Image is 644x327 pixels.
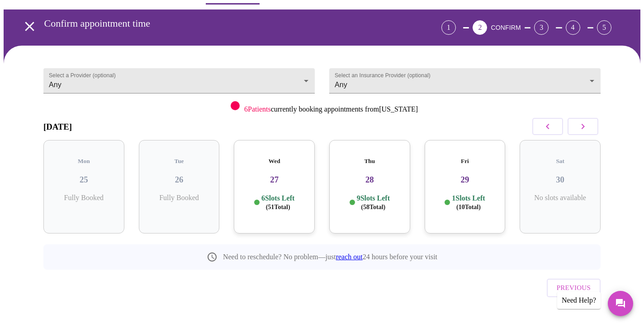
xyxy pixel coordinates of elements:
h5: Mon [51,158,117,165]
div: 5 [597,20,611,35]
h5: Thu [336,158,403,165]
p: currently booking appointments from [US_STATE] [244,105,418,113]
div: 3 [534,20,549,35]
button: Previous [547,279,601,297]
p: 9 Slots Left [357,194,390,211]
p: Need to reschedule? No problem—just 24 hours before your visit [223,253,437,261]
p: Fully Booked [51,194,117,202]
p: No slots available [527,194,593,202]
button: open drawer [16,13,43,40]
span: ( 58 Total) [361,204,385,210]
div: Any [329,68,601,93]
span: ( 10 Total) [456,204,481,210]
h3: [DATE] [43,122,72,132]
span: CONFIRM [491,24,521,31]
h3: 29 [432,175,498,185]
span: ( 51 Total) [266,204,290,210]
div: Need Help? [557,292,601,309]
div: Any [43,68,315,93]
h3: 25 [51,175,117,185]
div: 2 [473,20,487,35]
h5: Wed [241,158,308,165]
a: reach out [336,253,363,261]
button: Messages [608,291,633,316]
div: 4 [566,20,580,35]
h5: Tue [146,158,213,165]
h3: 27 [241,175,308,185]
h3: 30 [527,175,593,185]
p: 6 Slots Left [261,194,294,211]
h5: Fri [432,158,498,165]
div: 1 [441,20,456,35]
h5: Sat [527,158,593,165]
p: Fully Booked [146,194,213,202]
h3: 28 [336,175,403,185]
h3: 26 [146,175,213,185]
h3: Confirm appointment time [44,18,391,29]
span: 6 Patients [244,105,271,113]
p: 1 Slots Left [452,194,485,211]
span: Previous [557,282,591,294]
